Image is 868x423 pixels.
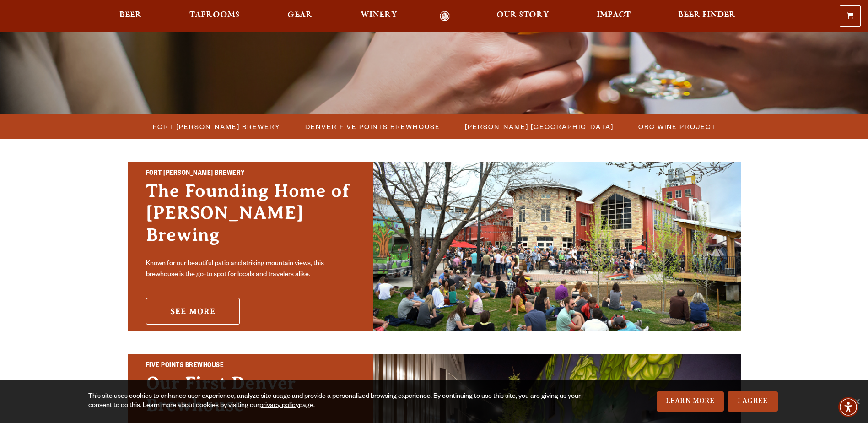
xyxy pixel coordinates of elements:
div: This site uses cookies to enhance user experience, analyze site usage and provide a personalized ... [88,392,582,411]
a: Winery [355,11,403,22]
span: Taprooms [189,11,240,19]
a: Fort [PERSON_NAME] Brewery [147,120,285,133]
a: Impact [591,11,636,22]
h3: The Founding Home of [PERSON_NAME] Brewing [146,180,355,255]
a: OBC Wine Project [633,120,721,133]
img: Fort Collins Brewery & Taproom' [373,162,741,331]
h2: Fort [PERSON_NAME] Brewery [146,168,355,180]
a: Denver Five Points Brewhouse [300,120,445,133]
a: privacy policy [259,402,299,410]
span: [PERSON_NAME] [GEOGRAPHIC_DATA] [465,120,614,133]
a: Beer Finder [672,11,742,22]
span: Fort [PERSON_NAME] Brewery [153,120,280,133]
span: Denver Five Points Brewhouse [305,120,440,133]
a: I Agree [728,391,778,412]
h2: Five Points Brewhouse [146,360,355,372]
a: Learn More [657,391,724,412]
span: Winery [361,11,397,19]
span: Our Story [496,11,549,19]
a: Our Story [491,11,555,22]
span: Beer Finder [678,11,736,19]
a: Gear [281,11,318,22]
span: OBC Wine Project [638,120,716,133]
a: Beer [113,11,148,22]
a: See More [146,298,240,325]
p: Known for our beautiful patio and striking mountain views, this brewhouse is the go-to spot for l... [146,259,355,281]
span: Beer [119,11,142,19]
a: [PERSON_NAME] [GEOGRAPHIC_DATA] [459,120,618,133]
span: Gear [287,11,313,19]
span: Impact [597,11,631,19]
div: Accessibility Menu [838,397,858,417]
a: Taprooms [183,11,246,22]
a: Odell Home [428,11,462,22]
